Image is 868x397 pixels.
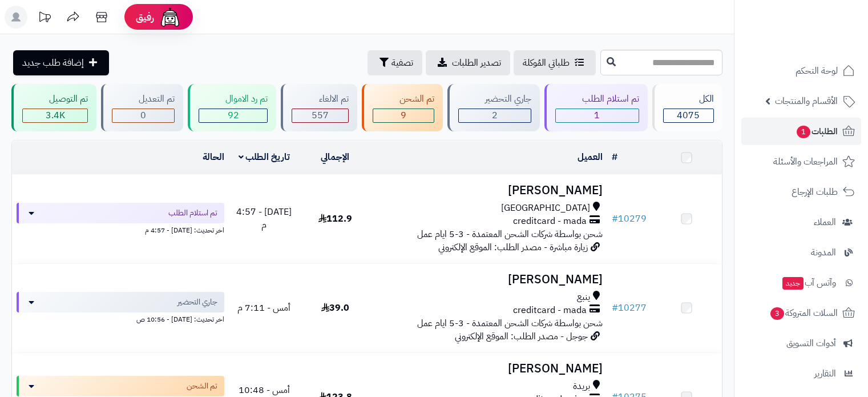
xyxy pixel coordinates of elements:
[417,227,603,241] span: شحن بواسطة شركات الشحن المعتمدة - 3-5 ايام عمل
[458,93,531,106] div: جاري التحضير
[17,312,224,324] div: اخر تحديث: [DATE] - 10:56 ص
[741,299,861,327] a: السلات المتروكة3
[321,150,349,164] a: الإجمالي
[13,50,109,75] a: إضافة طلب جديد
[228,109,239,122] span: 92
[17,223,224,235] div: اخر تحديث: [DATE] - 4:57 م
[513,215,587,228] span: creditcard - mada
[792,184,838,200] span: طلبات الإرجاع
[782,277,804,290] span: جديد
[23,109,87,122] div: 3414
[373,93,434,106] div: تم الشحن
[203,150,224,164] a: الحالة
[650,84,725,131] a: الكل4075
[185,84,278,131] a: تم رد الاموال 92
[594,109,600,122] span: 1
[445,84,542,131] a: جاري التحضير 2
[514,50,596,75] a: طلباتي المُوكلة
[177,296,217,308] span: جاري التحضير
[199,109,267,122] div: 92
[612,301,618,315] span: #
[375,273,602,286] h3: [PERSON_NAME]
[426,50,510,75] a: تصدير الطلبات
[22,56,84,70] span: إضافة طلب جديد
[612,150,617,164] a: #
[770,307,784,320] span: 3
[741,239,861,266] a: المدونة
[321,301,349,315] span: 39.0
[292,109,348,122] div: 557
[136,10,154,24] span: رفيق
[786,335,836,351] span: أدوات التسويق
[239,150,290,164] a: تاريخ الطلب
[452,56,501,70] span: تصدير الطلبات
[577,291,590,304] span: ينبع
[796,63,838,79] span: لوحة التحكم
[112,109,174,122] div: 0
[459,109,531,122] div: 2
[741,118,861,145] a: الطلبات1
[501,202,590,215] span: [GEOGRAPHIC_DATA]
[401,109,406,122] span: 9
[373,109,434,122] div: 9
[741,269,861,296] a: وآتس آبجديد
[375,184,602,197] h3: [PERSON_NAME]
[814,366,836,382] span: التقارير
[741,208,861,236] a: العملاء
[523,56,570,70] span: طلباتي المُوكلة
[741,330,861,357] a: أدوات التسويق
[278,84,359,131] a: تم الالغاء 557
[741,57,861,85] a: لوحة التحكم
[612,212,618,226] span: #
[46,109,65,122] span: 3.4K
[391,56,413,70] span: تصفية
[677,109,700,122] span: 4075
[769,305,838,321] span: السلات المتروكة
[663,93,714,106] div: الكل
[796,123,838,139] span: الطلبات
[140,109,146,122] span: 0
[22,93,88,106] div: تم التوصيل
[199,93,268,106] div: تم رد الاموال
[360,84,445,131] a: تم الشحن 9
[741,178,861,206] a: طلبات الإرجاع
[159,6,181,29] img: ai-face.png
[168,207,217,219] span: تم استلام الطلب
[292,93,348,106] div: تم الالغاء
[773,154,838,170] span: المراجعات والأسئلة
[797,126,810,138] span: 1
[556,109,639,122] div: 1
[30,6,59,31] a: تحديثات المنصة
[236,205,292,232] span: [DATE] - 4:57 م
[513,304,587,317] span: creditcard - mada
[741,148,861,175] a: المراجعات والأسئلة
[492,109,498,122] span: 2
[9,84,99,131] a: تم التوصيل 3.4K
[375,362,602,375] h3: [PERSON_NAME]
[417,316,603,330] span: شحن بواسطة شركات الشحن المعتمدة - 3-5 ايام عمل
[781,275,836,291] span: وآتس آب
[318,212,352,226] span: 112.9
[237,301,290,315] span: أمس - 7:11 م
[790,31,857,55] img: logo-2.png
[438,240,588,254] span: زيارة مباشرة - مصدر الطلب: الموقع الإلكتروني
[187,380,217,392] span: تم الشحن
[573,380,590,393] span: بريدة
[741,360,861,387] a: التقارير
[312,109,329,122] span: 557
[775,93,838,109] span: الأقسام والمنتجات
[368,50,422,75] button: تصفية
[555,93,639,106] div: تم استلام الطلب
[578,150,603,164] a: العميل
[99,84,185,131] a: تم التعديل 0
[112,93,175,106] div: تم التعديل
[542,84,650,131] a: تم استلام الطلب 1
[811,244,836,260] span: المدونة
[455,330,588,343] span: جوجل - مصدر الطلب: الموقع الإلكتروني
[612,212,647,226] a: #10279
[814,214,836,230] span: العملاء
[612,301,647,315] a: #10277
